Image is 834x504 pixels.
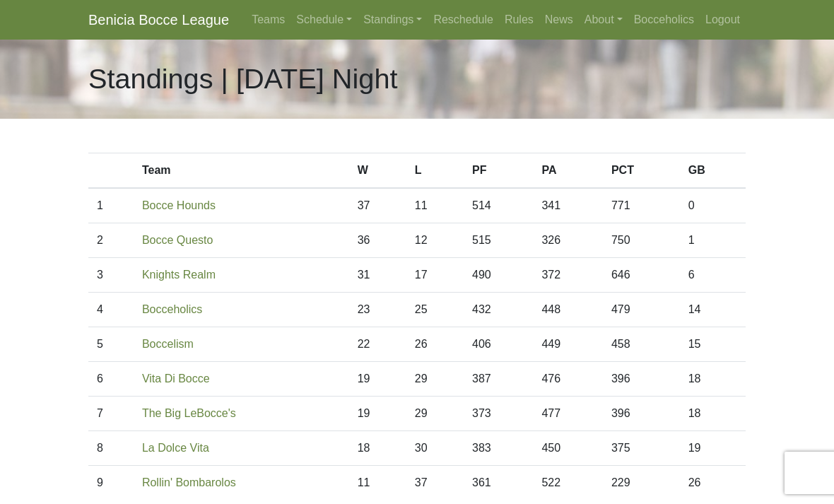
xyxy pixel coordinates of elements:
[142,199,216,211] a: Bocce Hounds
[680,293,746,327] td: 14
[88,431,134,466] td: 8
[406,188,464,223] td: 11
[406,153,464,189] th: L
[88,327,134,362] td: 5
[406,223,464,258] td: 12
[88,188,134,223] td: 1
[533,153,602,189] th: PA
[246,6,290,34] a: Teams
[464,258,533,293] td: 490
[464,397,533,431] td: 373
[464,188,533,223] td: 514
[464,223,533,258] td: 515
[464,431,533,466] td: 383
[603,153,680,189] th: PCT
[406,397,464,431] td: 29
[88,258,134,293] td: 3
[349,188,406,223] td: 37
[349,293,406,327] td: 23
[603,293,680,327] td: 479
[680,188,746,223] td: 0
[358,6,428,34] a: Standings
[406,362,464,397] td: 29
[142,338,194,350] a: Boccelism
[533,293,602,327] td: 448
[628,6,700,34] a: Bocceholics
[603,362,680,397] td: 396
[533,431,602,466] td: 450
[290,6,358,34] a: Schedule
[142,269,216,281] a: Knights Realm
[680,362,746,397] td: 18
[603,258,680,293] td: 646
[406,293,464,327] td: 25
[680,223,746,258] td: 1
[142,442,209,454] a: La Dolce Vita
[142,234,213,246] a: Bocce Questo
[603,466,680,500] td: 229
[142,407,236,419] a: The Big LeBocce's
[533,327,602,362] td: 449
[603,327,680,362] td: 458
[406,258,464,293] td: 17
[349,327,406,362] td: 22
[533,258,602,293] td: 372
[700,6,746,34] a: Logout
[680,431,746,466] td: 19
[603,397,680,431] td: 396
[349,153,406,189] th: W
[349,362,406,397] td: 19
[680,327,746,362] td: 15
[533,362,602,397] td: 476
[88,6,229,34] a: Benicia Bocce League
[680,466,746,500] td: 26
[349,431,406,466] td: 18
[88,397,134,431] td: 7
[349,258,406,293] td: 31
[142,303,202,315] a: Bocceholics
[603,431,680,466] td: 375
[680,397,746,431] td: 18
[499,6,539,34] a: Rules
[533,223,602,258] td: 326
[464,153,533,189] th: PF
[533,188,602,223] td: 341
[88,223,134,258] td: 2
[349,466,406,500] td: 11
[533,397,602,431] td: 477
[579,6,628,34] a: About
[88,62,398,96] h1: Standings | [DATE] Night
[680,258,746,293] td: 6
[464,293,533,327] td: 432
[406,466,464,500] td: 37
[680,153,746,189] th: GB
[88,293,134,327] td: 4
[88,466,134,500] td: 9
[464,362,533,397] td: 387
[603,188,680,223] td: 771
[539,6,579,34] a: News
[142,373,210,385] a: Vita Di Bocce
[533,466,602,500] td: 522
[142,476,236,488] a: Rollin' Bombarolos
[349,397,406,431] td: 19
[88,362,134,397] td: 6
[349,223,406,258] td: 36
[464,327,533,362] td: 406
[134,153,349,189] th: Team
[464,466,533,500] td: 361
[428,6,499,34] a: Reschedule
[603,223,680,258] td: 750
[406,431,464,466] td: 30
[406,327,464,362] td: 26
